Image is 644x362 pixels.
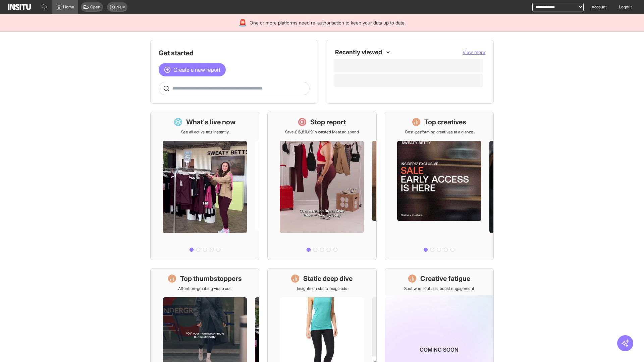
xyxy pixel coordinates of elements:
[238,18,247,27] div: 🚨
[250,19,406,26] span: One or more platforms need re-authorisation to keep your data up to date.
[405,129,473,135] p: Best-performing creatives at a glance
[303,274,353,283] h1: Static deep dive
[463,49,485,56] button: View more
[150,112,259,260] a: What's live nowSee all active ads instantly
[63,4,74,10] span: Home
[178,286,231,291] p: Attention-grabbing video ads
[116,4,125,10] span: New
[297,286,347,291] p: Insights on static image ads
[285,129,359,135] p: Save £16,811.09 in wasted Meta ad spend
[8,4,31,10] img: Logo
[90,4,100,10] span: Open
[180,274,242,283] h1: Top thumbstoppers
[424,117,466,127] h1: Top creatives
[173,66,220,74] span: Create a new report
[385,112,494,260] a: Top creativesBest-performing creatives at a glance
[159,48,310,58] h1: Get started
[181,129,229,135] p: See all active ads instantly
[159,63,226,76] button: Create a new report
[267,112,376,260] a: Stop reportSave £16,811.09 in wasted Meta ad spend
[186,117,236,127] h1: What's live now
[310,117,346,127] h1: Stop report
